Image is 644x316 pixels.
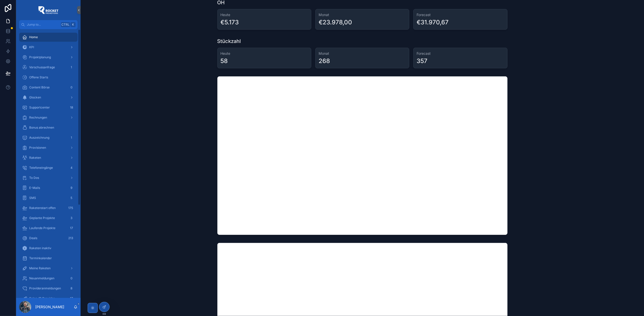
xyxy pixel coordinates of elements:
div: €31.970,67 [417,18,449,26]
h1: Stückzahl [217,38,241,45]
span: Raketen inaktiv [29,246,51,250]
h3: Heute [221,12,308,17]
span: Ctrl [61,22,70,27]
p: [PERSON_NAME] [35,304,64,309]
a: Deals213 [19,234,78,243]
span: Supportcenter [29,106,50,110]
div: 17 [69,295,75,301]
span: Laufende Projekte [29,226,55,230]
div: 8 [69,285,75,291]
span: K [71,23,75,27]
div: 213 [67,235,75,241]
a: Telefoneingänge4 [19,163,78,172]
a: Geplante Projekte3 [19,214,78,223]
a: SMS5 [19,193,78,202]
a: Offene Starts [19,73,78,82]
span: SMS [29,196,36,200]
a: Content Börse0 [19,83,78,92]
div: scrollable content [16,29,81,298]
a: Raketenstart offen175 [19,203,78,213]
span: Offene Starts [29,75,48,79]
div: €23.978,00 [319,18,352,26]
a: Terminkalender [19,254,78,263]
a: Laufende Projekte17 [19,224,78,233]
span: Vorschussanfrage [29,65,55,69]
div: 9 [69,185,75,191]
span: Glocken [29,95,41,99]
a: Raketen inaktiv [19,244,78,253]
span: Bonus abrechnen [29,126,54,130]
a: Provisionen [19,143,78,152]
h3: Forecast [417,12,504,17]
span: Auszeichnung [29,136,49,140]
a: Bonus abrechnen [19,123,78,132]
div: 4 [69,165,75,171]
div: 17 [69,225,75,231]
a: To Dos [19,173,78,182]
div: €5.173 [221,18,239,26]
span: Telefoneingänge [29,166,53,170]
a: Glocken [19,93,78,102]
span: Projektplanung [29,55,51,59]
div: 5 [69,195,75,201]
span: Content Börse [29,85,50,89]
span: Raketenstart offen [29,206,56,210]
div: 1 [69,135,75,141]
span: Geplante Projekte [29,216,55,220]
div: 268 [319,57,330,65]
div: 0 [69,275,75,281]
a: Sales-ID Provider17 [19,294,78,303]
span: E-Mails [29,186,40,190]
span: Rechnungen [29,116,47,120]
a: KPI [19,43,78,52]
a: Home [19,33,78,42]
span: Provisionen [29,146,46,150]
div: 58 [221,57,228,65]
h3: Forecast [417,51,504,56]
div: 0 [69,84,75,90]
span: Terminkalender [29,256,52,260]
div: 175 [67,205,75,211]
a: Raketen [19,153,78,162]
span: Meine Raketen [29,266,51,270]
a: Vorschussanfrage1 [19,63,78,72]
span: Neuanmeldungen [29,276,54,280]
a: Rechnungen [19,113,78,122]
a: Projektplanung [19,53,78,62]
a: E-Mails9 [19,183,78,192]
span: Provideranmeldungen [29,286,61,290]
span: Deals [29,236,37,240]
h3: Heute [221,51,308,56]
span: Sales-ID Provider [29,296,55,300]
span: To Dos [29,176,39,180]
a: Meine Raketen [19,264,78,273]
div: 3 [69,215,75,221]
span: KPI [29,45,34,49]
img: App logo [38,6,58,14]
span: Raketen [29,156,41,160]
a: Neuanmeldungen0 [19,274,78,283]
a: Provideranmeldungen8 [19,284,78,293]
span: Home [29,35,38,39]
div: 357 [417,57,427,65]
div: 1 [69,64,75,70]
h3: Monat [319,12,406,17]
h3: Monat [319,51,406,56]
button: Jump to...CtrlK [19,20,78,29]
div: 18 [69,104,75,111]
span: Jump to... [27,23,59,27]
a: Supportcenter18 [19,103,78,112]
a: Auszeichnung1 [19,133,78,142]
